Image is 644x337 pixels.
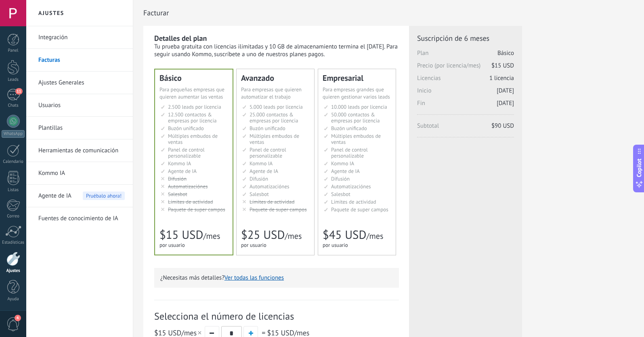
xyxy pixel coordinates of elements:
span: Salesbot [168,191,187,198]
a: Herramientas de comunicación [38,139,125,162]
li: Kommo IA [26,162,133,185]
span: 25.000 contactos & empresas por licencia [250,111,298,124]
a: Ajustes Generales [38,72,125,94]
span: Pruébalo ahora! [83,192,125,200]
span: Difusión [331,175,350,182]
span: Panel de control personalizable [250,146,286,159]
span: /mes [203,231,220,241]
div: Empresarial [323,74,391,82]
span: Paquete de super campos [331,206,388,213]
span: Buzón unificado [168,125,204,132]
li: Agente de IA [26,185,133,207]
span: Salesbot [250,191,269,198]
span: Kommo IA [168,160,191,167]
span: Para pequeñas empresas que quieren aumentar las ventas [159,86,224,100]
span: Difusión [168,175,187,182]
span: Automatizaciónes [168,183,208,190]
a: Integración [38,26,125,49]
span: Múltiples embudos de ventas [168,133,218,145]
div: Tu prueba gratuita con licencias ilimitadas y 10 GB de almacenamiento termina el [DATE]. Para seg... [154,43,399,58]
li: Ajustes Generales [26,72,133,94]
span: Difusión [250,175,268,182]
span: Límites de actividad [168,198,213,205]
span: /mes [366,231,383,241]
span: $15 USD [491,62,514,70]
span: Salesbot [331,191,350,198]
b: Detalles del plan [154,34,207,43]
span: por usuario [323,242,348,249]
span: 12.500 contactos & empresas por licencia [168,111,216,124]
span: [DATE] [497,99,514,107]
div: WhatsApp [2,130,25,138]
span: Agente de IA [38,185,71,207]
span: $25 USD [241,227,285,242]
span: 50.000 contactos & empresas por licencia [331,111,380,124]
button: Ver todas las funciones [224,274,284,282]
div: Panel [2,48,25,53]
li: Usuarios [26,94,133,117]
span: Múltiples embudos de ventas [331,133,381,145]
div: Chats [2,103,25,108]
span: Plan [417,49,514,62]
li: Integración [26,26,133,49]
span: Básico [497,49,514,57]
span: por usuario [241,242,266,249]
span: Para empresas que quieren automatizar el trabajo [241,86,302,100]
li: Herramientas de comunicación [26,139,133,162]
span: Paquete de super campos [250,206,307,213]
a: Usuarios [38,94,125,117]
span: Panel de control personalizable [168,146,205,159]
span: Kommo IA [250,160,273,167]
div: Ayuda [2,297,25,302]
span: Subtotal [417,122,514,135]
div: Calendario [2,159,25,164]
span: Automatizaciónes [331,183,371,190]
div: Avanzado [241,74,310,82]
div: Estadísticas [2,240,25,245]
span: Suscripción de 6 meses [417,34,514,43]
span: Panel de control personalizable [331,146,368,159]
span: Buzón unificado [331,125,367,132]
a: Kommo IA [38,162,125,185]
span: Kommo IA [331,160,354,167]
span: Facturar [143,8,169,17]
span: Fin [417,99,514,112]
div: Correo [2,214,25,219]
div: Ajustes [2,268,25,274]
span: Licencias [417,74,514,87]
span: Múltiples embudos de ventas [250,133,299,145]
span: $15 USD [159,227,203,242]
li: Facturas [26,49,133,72]
div: Básico [159,74,228,82]
span: Agente de IA [250,168,278,175]
span: Límites de actividad [250,198,295,205]
span: Límites de actividad [331,198,376,205]
span: Buzón unificado [250,125,285,132]
span: Selecciona el número de licencias [154,310,399,322]
span: 11 [15,88,22,95]
span: 4 [15,315,21,321]
span: Inicio [417,87,514,99]
li: Plantillas [26,117,133,139]
span: Agente de IA [331,168,360,175]
span: Precio (por licencia/mes) [417,62,514,74]
span: Copilot [635,159,643,177]
span: Para empresas grandes que quieren gestionar varios leads [323,86,390,100]
div: Leads [2,77,25,82]
span: por usuario [159,242,185,249]
p: ¿Necesitas más detalles? [160,274,393,282]
div: Listas [2,187,25,193]
span: /mes [285,231,302,241]
span: [DATE] [497,87,514,95]
span: 1 licencia [489,74,514,82]
span: Automatizaciónes [250,183,289,190]
a: Fuentes de conocimiento de IA [38,207,125,230]
a: Facturas [38,49,125,72]
span: 5.000 leads por licencia [250,103,303,110]
span: 10.000 leads por licencia [331,103,387,110]
span: 2.500 leads por licencia [168,103,221,110]
a: Agente de IA Pruébalo ahora! [38,185,125,207]
a: Plantillas [38,117,125,139]
span: Paquete de super campos [168,206,225,213]
li: Fuentes de conocimiento de IA [26,207,133,230]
